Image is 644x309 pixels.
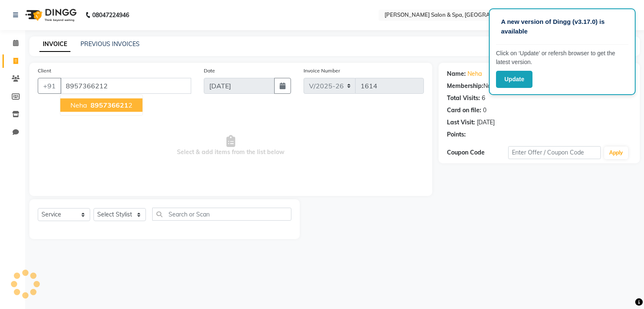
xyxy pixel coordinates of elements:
a: PREVIOUS INVOICES [80,40,140,48]
button: +91 [38,78,61,94]
div: No Active Membership [447,82,631,90]
div: 0 [483,106,486,115]
span: Select & add items from the list below [38,104,424,188]
label: Invoice Number [304,67,340,75]
a: Neha [467,70,482,78]
div: Card on file: [447,106,481,115]
div: Last Visit: [447,118,475,127]
label: Client [38,67,51,75]
span: 895736621 [91,101,128,109]
div: Points: [447,130,466,139]
span: Neha [70,101,87,109]
div: Total Visits: [447,94,480,103]
a: INVOICE [39,37,70,52]
div: Membership: [447,82,483,90]
img: logo [21,3,79,27]
div: Name: [447,70,466,78]
button: Update [496,71,532,88]
p: Click on ‘Update’ or refersh browser to get the latest version. [496,49,628,67]
div: 6 [482,94,485,103]
label: Date [204,67,215,75]
input: Search or Scan [152,208,291,221]
div: [DATE] [477,118,495,127]
input: Enter Offer / Coupon Code [508,146,600,159]
ngb-highlight: 2 [89,101,132,109]
input: Search by Name/Mobile/Email/Code [60,78,191,94]
div: Coupon Code [447,148,509,157]
button: Apply [604,147,628,159]
p: A new version of Dingg (v3.17.0) is available [501,17,623,36]
b: 08047224946 [92,3,129,27]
